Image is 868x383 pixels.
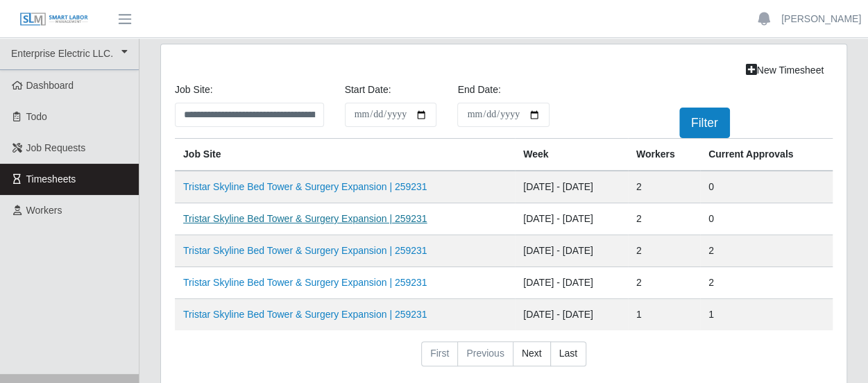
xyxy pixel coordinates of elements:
[175,139,515,171] th: job site
[26,173,76,185] span: Timesheets
[700,267,833,299] td: 2
[628,203,700,235] td: 2
[515,267,628,299] td: [DATE] - [DATE]
[628,235,700,267] td: 2
[515,203,628,235] td: [DATE] - [DATE]
[700,299,833,331] td: 1
[19,12,89,27] img: SLM Logo
[183,181,427,192] a: Tristar Skyline Bed Tower & Surgery Expansion | 259231
[700,203,833,235] td: 0
[183,213,427,224] a: Tristar Skyline Bed Tower & Surgery Expansion | 259231
[550,341,586,366] a: Last
[183,245,427,256] a: Tristar Skyline Bed Tower & Surgery Expansion | 259231
[628,267,700,299] td: 2
[183,309,427,320] a: Tristar Skyline Bed Tower & Surgery Expansion | 259231
[183,277,427,288] a: Tristar Skyline Bed Tower & Surgery Expansion | 259231
[700,235,833,267] td: 2
[26,205,62,216] span: Workers
[515,171,628,203] td: [DATE] - [DATE]
[26,111,47,122] span: Todo
[457,83,500,97] label: End Date:
[628,171,700,203] td: 2
[679,108,730,138] button: Filter
[781,12,861,26] a: [PERSON_NAME]
[175,341,833,377] nav: pagination
[737,58,833,83] a: New Timesheet
[628,139,700,171] th: Workers
[628,299,700,331] td: 1
[513,341,551,366] a: Next
[26,142,86,153] span: Job Requests
[345,83,391,97] label: Start Date:
[700,139,833,171] th: Current Approvals
[175,83,212,97] label: job site:
[515,235,628,267] td: [DATE] - [DATE]
[515,139,628,171] th: Week
[700,171,833,203] td: 0
[515,299,628,331] td: [DATE] - [DATE]
[26,80,74,91] span: Dashboard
